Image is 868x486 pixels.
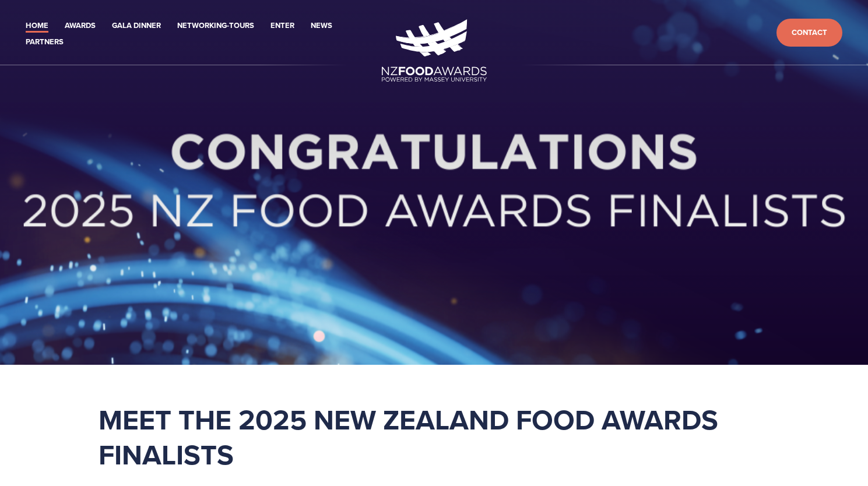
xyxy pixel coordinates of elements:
[99,399,725,475] strong: Meet the 2025 New Zealand Food Awards Finalists
[26,19,48,33] a: Home
[112,19,161,33] a: Gala Dinner
[65,19,96,33] a: Awards
[177,19,254,33] a: Networking-Tours
[270,19,294,33] a: Enter
[26,36,64,49] a: Partners
[776,19,842,47] a: Contact
[311,19,332,33] a: News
